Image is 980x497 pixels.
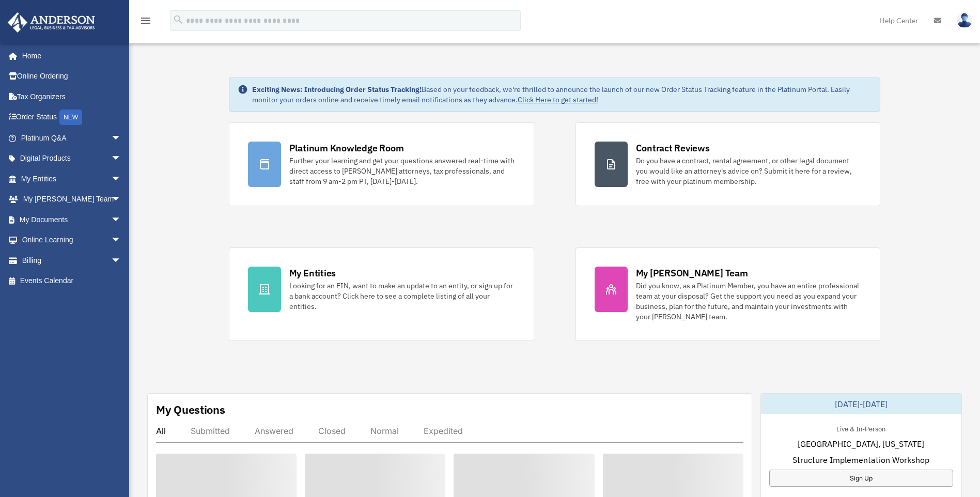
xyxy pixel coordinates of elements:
span: Structure Implementation Workshop [792,454,929,466]
img: User Pic [957,13,972,28]
strong: Exciting News: Introducing Order Status Tracking! [252,85,422,94]
a: Digital Productsarrow_drop_down [7,148,137,169]
div: Closed [318,426,346,436]
div: My [PERSON_NAME] Team [636,267,748,279]
div: Answered [255,426,293,436]
a: Click Here to get started! [518,95,598,104]
div: Expedited [424,426,463,436]
a: My [PERSON_NAME] Team Did you know, as a Platinum Member, you have an entire professional team at... [575,247,881,341]
div: Submitted [191,426,230,436]
div: Did you know, as a Platinum Member, you have an entire professional team at your disposal? Get th... [636,281,862,322]
div: NEW [59,110,82,125]
a: Online Ordering [7,66,137,87]
div: Looking for an EIN, want to make an update to an entity, or sign up for a bank account? Click her... [289,281,515,312]
div: Do you have a contract, rental agreement, or other legal document you would like an attorney's ad... [636,156,862,187]
div: Contract Reviews [636,142,710,154]
a: Home [7,45,132,66]
i: search [173,14,184,25]
div: All [156,426,166,436]
a: Platinum Q&Aarrow_drop_down [7,128,137,148]
a: My Entitiesarrow_drop_down [7,168,137,189]
a: My Documentsarrow_drop_down [7,209,137,230]
span: arrow_drop_down [111,148,132,169]
div: My Questions [156,402,225,417]
div: My Entities [289,267,336,279]
span: arrow_drop_down [111,168,132,190]
a: My Entities Looking for an EIN, want to make an update to an entity, or sign up for a bank accoun... [229,247,534,341]
div: Platinum Knowledge Room [289,142,404,154]
a: Billingarrow_drop_down [7,250,137,271]
a: Order StatusNEW [7,107,137,128]
a: Sign Up [769,470,953,487]
img: Anderson Advisors Platinum Portal [5,12,98,33]
a: Online Learningarrow_drop_down [7,230,137,251]
span: arrow_drop_down [111,230,132,251]
a: Events Calendar [7,271,137,291]
div: Further your learning and get your questions answered real-time with direct access to [PERSON_NAM... [289,156,515,187]
div: Live & In-Person [828,423,894,433]
i: menu [139,14,152,27]
a: Contract Reviews Do you have a contract, rental agreement, or other legal document you would like... [575,122,881,206]
span: arrow_drop_down [111,250,132,271]
span: arrow_drop_down [111,189,132,210]
div: Normal [370,426,399,436]
div: [DATE]-[DATE] [761,394,961,414]
a: Tax Organizers [7,86,137,107]
a: Platinum Knowledge Room Further your learning and get your questions answered real-time with dire... [229,122,534,206]
a: menu [139,18,152,27]
span: [GEOGRAPHIC_DATA], [US_STATE] [798,438,924,450]
div: Based on your feedback, we're thrilled to announce the launch of our new Order Status Tracking fe... [252,84,872,105]
a: My [PERSON_NAME] Teamarrow_drop_down [7,189,137,210]
span: arrow_drop_down [111,209,132,230]
span: arrow_drop_down [111,128,132,149]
